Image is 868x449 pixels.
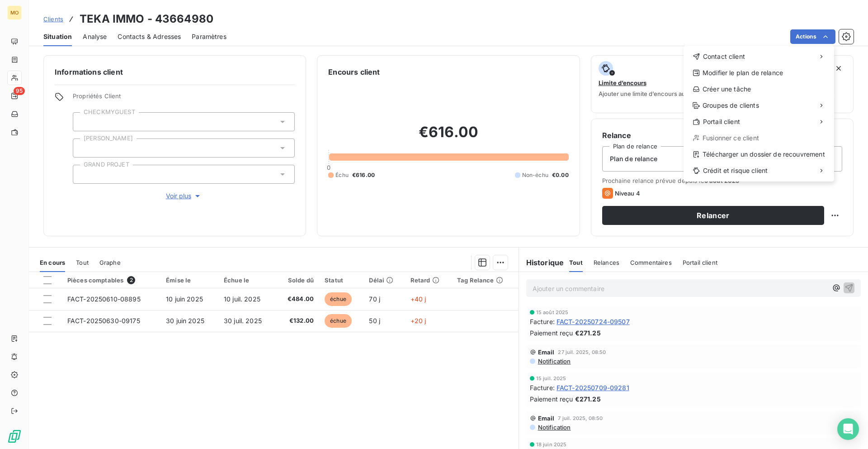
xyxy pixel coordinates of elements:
div: Créer une tâche [687,82,830,96]
span: Contact client [703,52,745,61]
span: Crédit et risque client [703,166,768,175]
div: Télécharger un dossier de recouvrement [687,147,830,162]
span: Portail client [703,117,740,126]
div: Fusionner ce client [687,131,830,145]
div: Modifier le plan de relance [687,66,830,80]
div: Actions [684,46,834,182]
span: Groupes de clients [703,101,759,110]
